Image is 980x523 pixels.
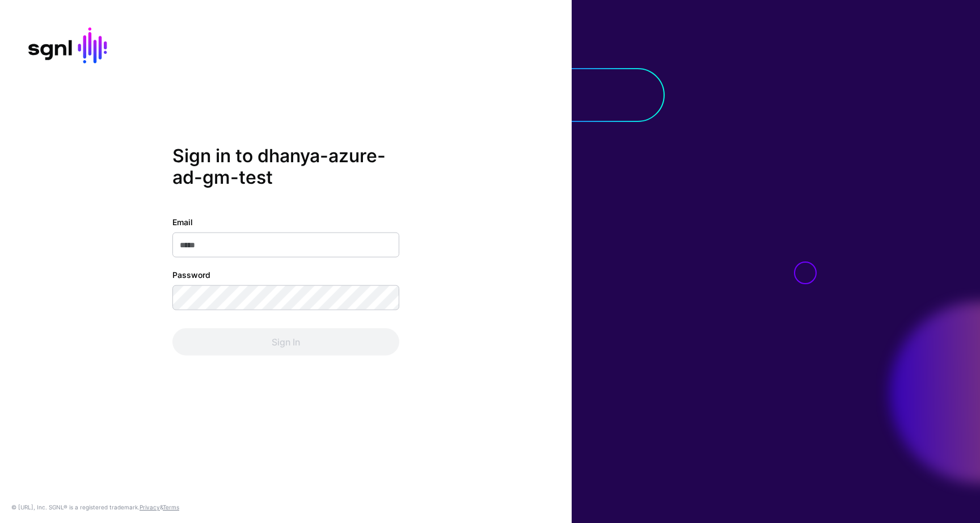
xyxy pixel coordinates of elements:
[163,504,179,511] a: Terms
[140,504,160,511] a: Privacy
[172,268,210,280] label: Password
[11,503,179,512] div: © [URL], Inc. SGNL® is a registered trademark. &
[172,216,193,227] label: Email
[172,145,399,189] h2: Sign in to dhanya-azure-ad-gm-test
